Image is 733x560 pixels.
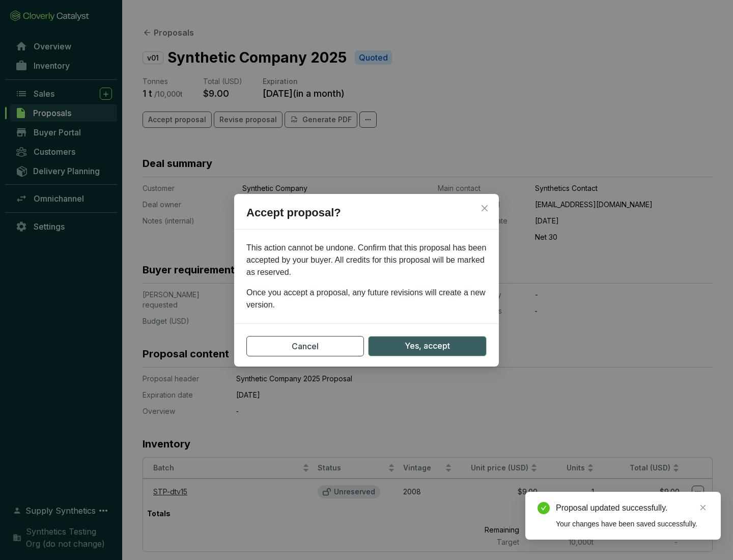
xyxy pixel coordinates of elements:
[246,242,487,278] p: This action cannot be undone. Confirm that this proposal has been accepted by your buyer. All cre...
[556,502,709,514] div: Proposal updated successfully.
[476,200,493,216] button: Close
[556,518,709,529] div: Your changes have been saved successfully.
[697,502,709,513] a: Close
[368,336,487,356] button: Yes, accept
[234,204,499,230] h2: Accept proposal?
[405,340,450,352] span: Yes, accept
[246,287,487,311] p: Once you accept a proposal, any future revisions will create a new version.
[476,204,493,212] span: Close
[292,340,319,352] span: Cancel
[538,502,550,514] span: check-circle
[246,336,364,356] button: Cancel
[481,204,489,212] span: close
[699,504,707,511] span: close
